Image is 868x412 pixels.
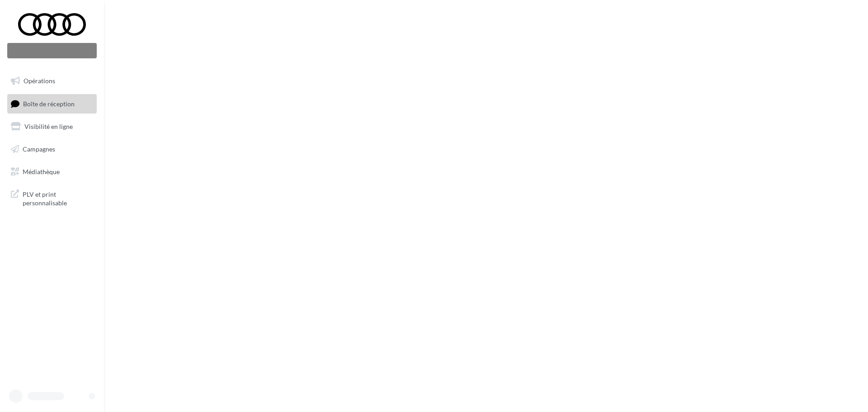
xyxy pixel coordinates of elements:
span: Campagnes [23,145,55,153]
div: Nouvelle campagne [7,43,97,58]
span: PLV et print personnalisable [23,188,93,208]
span: Médiathèque [23,167,60,175]
a: Opérations [5,71,99,90]
span: Visibilité en ligne [24,123,73,130]
a: Visibilité en ligne [5,117,99,136]
span: Opérations [24,77,55,85]
a: Campagnes [5,140,99,159]
a: Boîte de réception [5,94,99,114]
span: Boîte de réception [23,99,75,107]
a: Médiathèque [5,162,99,181]
a: PLV et print personnalisable [5,185,99,211]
